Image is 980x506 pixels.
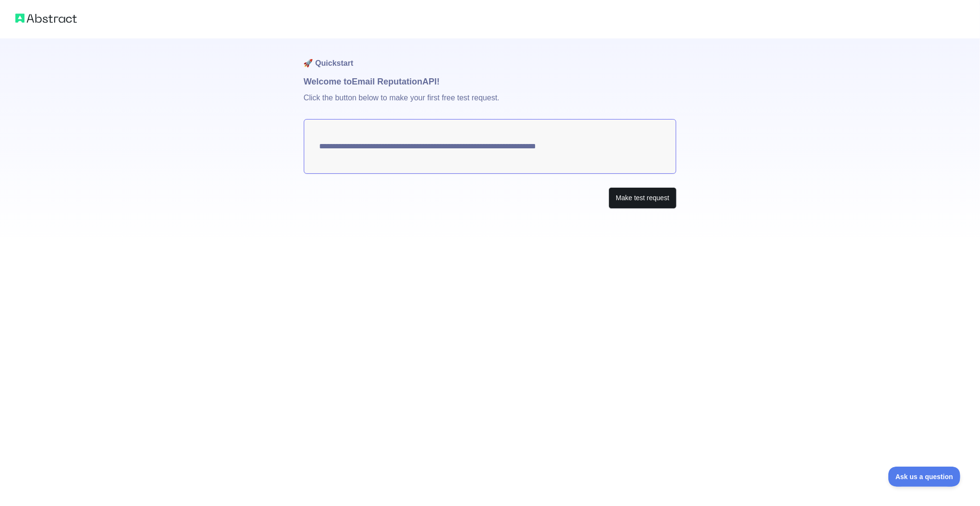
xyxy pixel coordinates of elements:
[304,38,677,75] h1: 🚀 Quickstart
[15,12,77,25] img: Abstract logo
[888,467,961,487] iframe: Toggle Customer Support
[304,88,677,119] p: Click the button below to make your first free test request.
[609,187,676,209] button: Make test request
[304,75,677,88] h1: Welcome to Email Reputation API!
